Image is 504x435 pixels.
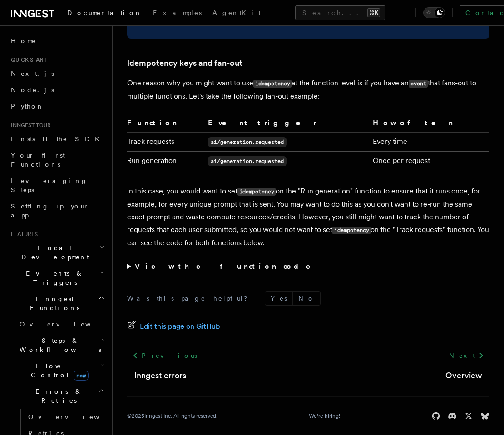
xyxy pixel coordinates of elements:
button: Steps & Workflows [16,332,107,358]
a: Previous [127,347,202,364]
summary: View the function code [127,260,489,273]
code: event [409,80,428,88]
code: ai/generation.requested [208,137,287,147]
th: Function [127,117,204,133]
span: new [74,371,89,381]
span: Inngest Functions [7,294,98,312]
span: Leveraging Steps [11,177,88,193]
div: © 2025 Inngest Inc. All rights reserved. [127,412,217,420]
a: Your first Functions [7,147,107,173]
code: idempotency [332,227,371,234]
a: AgentKit [207,3,266,25]
td: Once per request [369,152,489,171]
a: Install the SDK [7,131,107,147]
code: idempotency [253,80,292,88]
button: Inngest Functions [7,291,107,316]
a: Setting up your app [7,198,107,223]
span: Features [7,231,38,238]
span: Quick start [7,56,47,64]
span: Your first Functions [11,152,65,168]
span: Steps & Workflows [16,336,101,354]
span: Overview [28,413,122,420]
button: Toggle dark mode [423,7,445,18]
button: No [293,292,320,305]
a: Next.js [7,65,107,82]
button: Local Development [7,240,107,265]
span: Home [11,36,36,45]
a: Overview [445,369,482,382]
p: In this case, you would want to set on the "Run generation" function to ensure that it runs once,... [127,185,489,249]
span: Local Development [7,243,99,262]
span: Node.js [11,86,54,94]
span: Overview [20,321,113,328]
a: Edit this page on GitHub [127,320,220,333]
span: Inngest tour [7,122,51,129]
p: One reason why you might want to use at the function level is if you have an that fans-out to mul... [127,77,489,103]
td: Every time [369,133,489,152]
span: Events & Triggers [7,269,99,287]
button: Events & Triggers [7,265,107,291]
a: Node.js [7,82,107,98]
kbd: ⌘K [367,8,380,17]
span: Next.js [11,70,54,77]
span: Python [11,103,44,110]
span: Documentation [67,9,142,16]
strong: View the function code [135,262,323,271]
a: Inngest errors [134,369,186,382]
span: Flow Control [16,361,100,380]
code: idempotency [237,188,276,196]
a: Python [7,98,107,114]
button: Search...⌘K [295,5,385,20]
span: Install the SDK [11,135,105,143]
a: Overview [16,316,107,332]
a: Documentation [62,3,148,25]
a: Next [444,347,489,364]
span: Examples [153,9,202,16]
a: Leveraging Steps [7,173,107,198]
span: Edit this page on GitHub [140,320,220,333]
button: Flow Controlnew [16,358,107,383]
button: Errors & Retries [16,383,107,409]
th: Event trigger [204,117,369,133]
a: Overview [25,409,107,425]
a: Home [7,33,107,49]
span: AgentKit [212,9,261,16]
p: Was this page helpful? [127,294,254,303]
span: Setting up your app [11,203,89,219]
code: ai/generation.requested [208,156,287,166]
td: Track requests [127,133,204,152]
a: Idempotency keys and fan-out [127,57,242,69]
span: Errors & Retries [16,387,99,405]
td: Run generation [127,152,204,171]
a: Examples [148,3,207,25]
button: Yes [265,292,292,305]
th: How often [369,117,489,133]
a: We're hiring! [309,412,340,420]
